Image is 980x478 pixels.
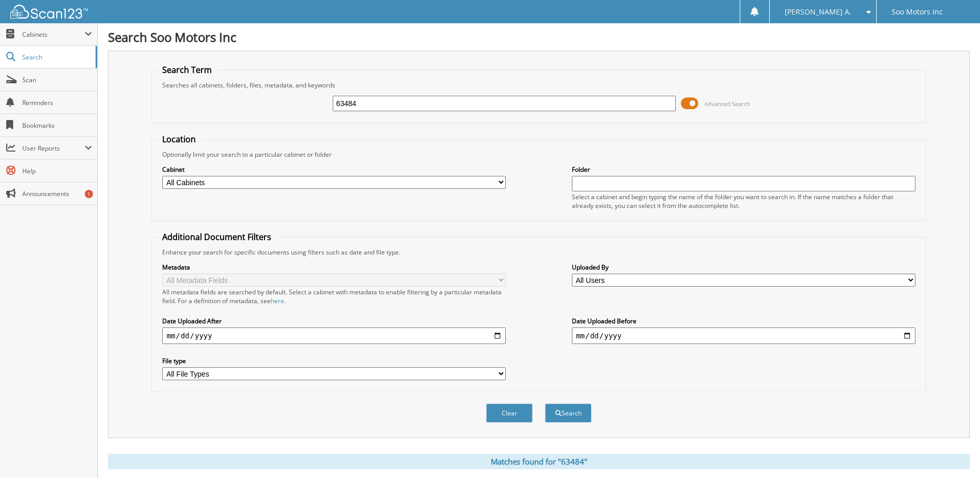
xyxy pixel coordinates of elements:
[22,98,92,107] span: Reminders
[892,9,943,15] span: Soo Motors Inc
[486,404,533,423] button: Clear
[162,288,506,305] div: All metadata fields are searched by default. Select a cabinet with metadata to enable filtering b...
[162,327,506,344] input: start
[572,165,915,174] label: Folder
[157,81,920,89] div: Searches all cabinets, folders, files, metadata, and keywords
[785,9,851,15] span: [PERSON_NAME] A.
[157,150,920,159] div: Optionally limit your search to a particular cabinet or folder
[22,121,92,130] span: Bookmarks
[572,317,915,325] label: Date Uploaded Before
[162,263,506,272] label: Metadata
[271,296,284,305] a: here
[157,231,276,243] legend: Additional Document Filters
[85,190,93,198] div: 1
[22,144,85,153] span: User Reports
[108,454,970,469] div: Matches found for "63484"
[22,30,85,39] span: Cabinets
[157,133,201,145] legend: Location
[572,263,915,272] label: Uploaded By
[545,404,592,423] button: Search
[572,192,915,210] div: Select a cabinet and begin typing the name of the folder you want to search in. If the name match...
[22,53,90,62] span: Search
[22,76,92,84] span: Scan
[162,356,506,365] label: File type
[22,167,92,175] span: Help
[22,189,92,198] span: Announcements
[162,317,506,325] label: Date Uploaded After
[572,327,915,344] input: end
[10,5,88,19] img: scan123-logo-white.svg
[157,248,920,257] div: Enhance your search for specific documents using filters such as date and file type.
[108,28,970,46] h1: Search Soo Motors Inc
[704,100,750,108] span: Advanced Search
[162,165,506,174] label: Cabinet
[157,64,217,76] legend: Search Term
